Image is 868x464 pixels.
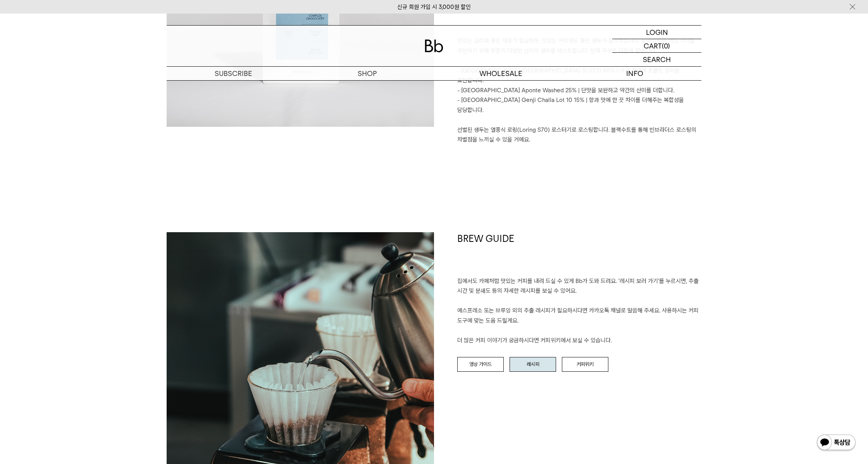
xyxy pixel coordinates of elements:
a: 커피위키 [562,357,608,372]
img: 로고 [425,40,443,52]
p: INFO [568,67,701,80]
a: SHOP [300,67,434,80]
p: (0) [662,39,670,52]
p: 선별된 생두는 열풍식 로링(Loring S70) 로스터기로 로스팅합니다. 블랙수트를 통해 빈브라더스 로스팅의 차별점을 느끼실 수 있을 거예요. [457,125,701,145]
img: 카카오톡 채널 1:1 채팅 버튼 [816,434,856,452]
a: 영상 가이드 [457,357,504,372]
a: 신규 회원 가입 시 3,000원 할인 [397,3,471,10]
h1: BREW GUIDE [457,232,701,276]
p: - [GEOGRAPHIC_DATA] Aponte Washed 25% | 단맛을 보완하고 약간의 산미를 더합니다. [457,86,701,96]
p: - [GEOGRAPHIC_DATA] Genji Challa Lot 10 15% | 향과 맛에 한 끗 차이를 더해주는 복합성을 담당합니다. [457,95,701,115]
a: 레시피 [510,357,556,372]
p: SEARCH [643,53,671,66]
a: CART (0) [612,39,701,53]
a: LOGIN [612,26,701,39]
p: CART [644,39,662,52]
p: WHOLESALE [434,67,568,80]
a: SUBSCRIBE [167,67,300,80]
p: LOGIN [646,26,668,39]
p: 집에서도 카페처럼 맛있는 커피를 내려 드실 ﻿수 있게 Bb가 도와 드려요. '레시피 보러 가기'를 누르시면, 추출 시간 및 분쇄도 등의 자세한 레시피를 보실 수 있어요. 에스... [457,276,701,346]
